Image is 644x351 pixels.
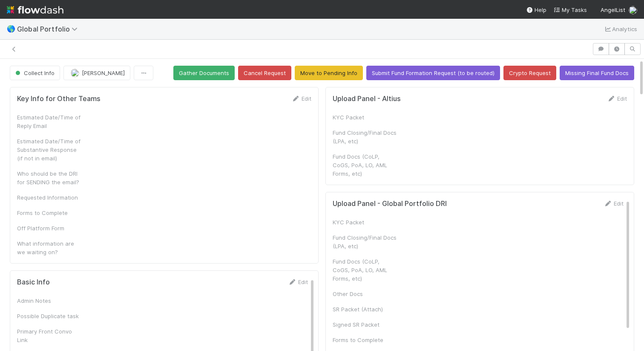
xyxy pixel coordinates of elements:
[17,209,81,217] div: Forms to Complete
[560,66,634,80] button: Missing Final Fund Docs
[503,66,556,80] button: Crypto Request
[238,66,291,80] button: Cancel Request
[333,218,397,226] div: KYC Packet
[17,169,81,186] div: Who should be the DRI for SENDING the email?
[7,25,15,32] span: 🌎
[333,95,401,103] h5: Upload Panel - Altius
[17,239,81,256] div: What information are we waiting on?
[82,70,125,76] span: [PERSON_NAME]
[607,95,627,102] a: Edit
[71,69,79,77] img: avatar_c584de82-e924-47af-9431-5c284c40472a.png
[291,95,311,102] a: Edit
[288,278,308,285] a: Edit
[63,66,130,80] button: [PERSON_NAME]
[7,3,63,17] img: logo-inverted-e16ddd16eac7371096b0.svg
[333,233,397,250] div: Fund Closing/Final Docs (LPA, etc)
[17,224,81,232] div: Off Platform Form
[17,327,81,344] div: Primary Front Convo Link
[553,6,587,13] span: My Tasks
[604,200,624,207] a: Edit
[601,6,625,13] span: AngelList
[333,152,397,178] div: Fund Docs (CoLP, CoGS, PoA, LO, AML Forms, etc)
[295,66,363,80] button: Move to Pending Info
[526,6,546,14] div: Help
[604,24,637,34] a: Analytics
[17,278,50,287] h5: Basic Info
[333,305,397,313] div: SR Packet (Attach)
[333,257,397,283] div: Fund Docs (CoLP, CoGS, PoA, LO, AML Forms, etc)
[333,200,447,208] h5: Upload Panel - Global Portfolio DRI
[17,113,81,130] div: Estimated Date/Time of Reply Email
[17,25,82,33] span: Global Portfolio
[366,66,500,80] button: Submit Fund Formation Request (to be routed)
[173,66,235,80] button: Gather Documents
[333,113,397,122] div: KYC Packet
[17,312,81,320] div: Possible Duplicate task
[333,320,397,329] div: Signed SR Packet
[17,137,81,162] div: Estimated Date/Time of Substantive Response (if not in email)
[17,296,81,305] div: Admin Notes
[17,95,101,103] h5: Key Info for Other Teams
[17,193,81,202] div: Requested Information
[333,290,397,298] div: Other Docs
[629,6,637,15] img: avatar_c584de82-e924-47af-9431-5c284c40472a.png
[333,336,397,344] div: Forms to Complete
[333,128,397,145] div: Fund Closing/Final Docs (LPA, etc)
[553,6,587,14] a: My Tasks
